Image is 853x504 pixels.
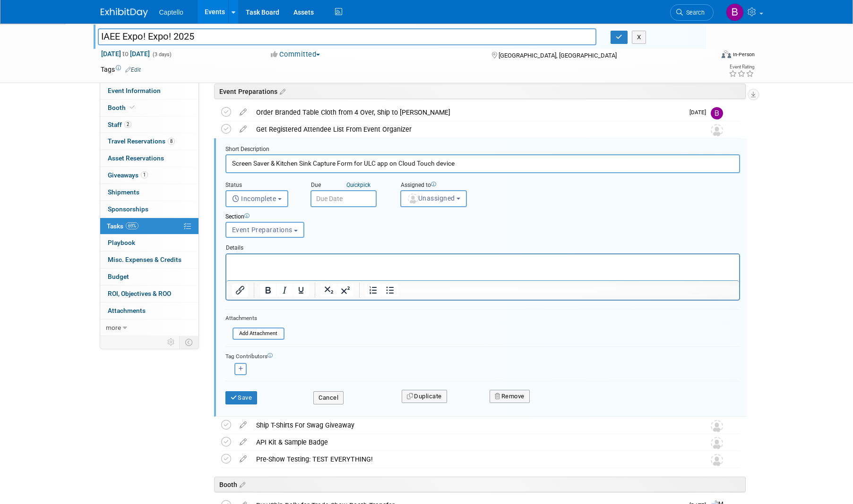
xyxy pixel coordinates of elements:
button: Bold [260,284,276,297]
button: Event Preparations [225,222,305,238]
button: Subscript [321,284,337,297]
span: Asset Reservations [108,154,164,162]
span: Tasks [107,222,138,230]
div: Section [225,213,696,222]
div: Booth [214,477,746,492]
span: Incomplete [232,195,276,202]
div: Event Format [658,49,755,63]
a: Playbook [100,235,198,251]
span: 8 [168,138,175,145]
span: Attachments [108,307,146,314]
input: Due Date [310,190,377,207]
a: Misc. Expenses & Credits [100,252,198,268]
span: Travel Reservations [108,137,175,145]
button: Cancel [313,391,344,404]
div: Due [310,181,386,190]
a: Edit [125,67,141,73]
img: ExhibitDay [101,8,148,17]
button: Duplicate [402,390,447,403]
a: Shipments [100,184,198,201]
span: Event Information [108,87,161,94]
iframe: Rich Text Area [226,254,739,280]
span: (3 days) [152,51,172,58]
span: [GEOGRAPHIC_DATA], [GEOGRAPHIC_DATA] [499,52,617,59]
div: In-Person [732,51,755,58]
span: Giveaways [108,171,148,179]
div: Event Preparations [214,84,746,99]
span: Search [683,9,705,16]
span: Misc. Expenses & Credits [108,256,181,263]
span: 2 [124,121,131,128]
i: Quick [346,182,360,188]
button: Underline [293,284,309,297]
span: Playbook [108,239,135,246]
a: Edit sections [237,479,245,489]
a: Search [670,4,714,21]
a: Edit sections [277,86,285,96]
div: API Kit & Sample Badge [251,434,692,450]
span: Booth [108,104,137,111]
a: Tasks69% [100,218,198,235]
button: Committed [267,50,324,59]
a: edit [235,455,251,463]
span: Unassigned [407,194,455,202]
button: Remove [490,390,530,403]
span: 69% [126,222,138,229]
span: [DATE] [689,109,711,116]
button: Superscript [337,284,353,297]
div: Get Registered Attendee List From Event Organizer [251,121,692,137]
a: Sponsorships [100,201,198,218]
div: Order Branded Table Cloth from 4 Over, Ship to [PERSON_NAME] [251,104,684,120]
a: edit [235,108,251,117]
div: Pre-Show Testing: TEST EVERYTHING! [251,451,692,467]
span: ROI, Objectives & ROO [108,290,171,297]
a: edit [235,421,251,429]
i: Booth reservation complete [130,105,135,110]
img: Brad Froese [711,107,723,119]
button: X [632,31,646,44]
a: edit [235,438,251,446]
a: Attachments [100,302,198,319]
a: edit [235,125,251,134]
span: [DATE] [DATE] [101,50,150,58]
a: ROI, Objectives & ROO [100,286,198,302]
div: Short Description [225,145,740,154]
button: Insert/edit link [232,284,248,297]
span: 1 [141,171,148,178]
img: Unassigned [711,124,723,136]
div: Assigned to [400,181,518,190]
span: Captello [159,8,183,16]
a: Staff2 [100,117,198,133]
a: Event Information [100,83,198,99]
div: Ship T-Shirts For Swag Giveaway [251,417,692,433]
div: Attachments [225,314,284,322]
div: Details [225,240,740,253]
span: Staff [108,121,131,128]
a: Quickpick [345,181,372,189]
td: Toggle Event Tabs [179,336,198,348]
a: Giveaways1 [100,167,198,184]
img: Unassigned [711,454,723,466]
button: Italic [276,284,293,297]
button: Numbered list [365,284,381,297]
span: Budget [108,273,129,280]
a: Asset Reservations [100,150,198,167]
a: Booth [100,100,198,116]
span: more [106,324,121,331]
td: Personalize Event Tab Strip [163,336,180,348]
td: Tags [101,65,141,74]
span: Sponsorships [108,205,148,213]
div: Event Rating [729,65,754,69]
span: to [121,50,130,58]
button: Save [225,391,258,404]
button: Incomplete [225,190,288,207]
img: Format-Inperson.png [722,50,731,58]
button: Unassigned [400,190,467,207]
a: Travel Reservations8 [100,133,198,150]
img: Unassigned [711,437,723,449]
div: Status [225,181,296,190]
button: Bullet list [382,284,398,297]
span: Shipments [108,188,139,196]
div: Tag Contributors [225,351,740,361]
